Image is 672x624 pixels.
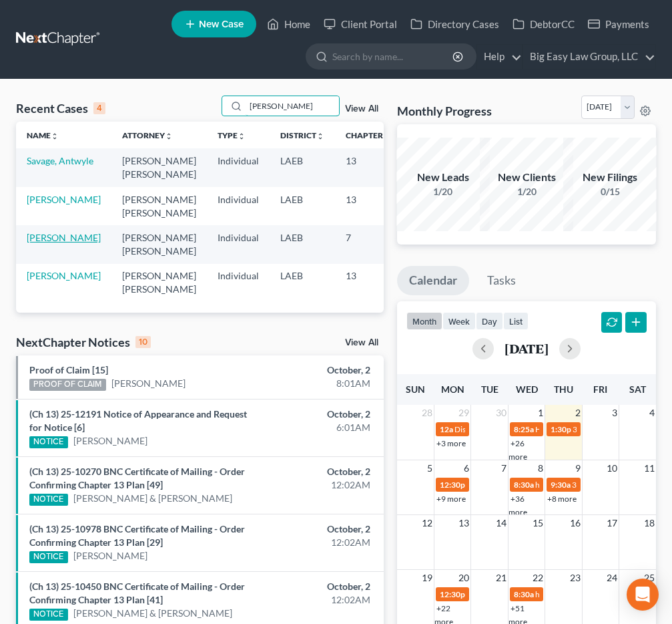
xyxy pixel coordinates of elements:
[266,465,370,478] div: October, 2
[574,460,582,476] span: 9
[420,570,434,586] span: 19
[335,264,402,302] td: 13
[477,45,522,69] a: Help
[551,480,571,490] span: 9:30a
[457,515,470,531] span: 13
[563,170,657,185] div: New Filings
[457,570,470,586] span: 20
[396,185,490,198] div: 1/20
[629,383,646,395] span: Sat
[29,551,68,563] div: NOTICE
[643,515,656,531] span: 18
[514,480,534,490] span: 8:30a
[500,460,508,476] span: 7
[270,264,335,302] td: LAEB
[316,132,324,140] i: unfold_more
[270,148,335,186] td: LAEB
[537,405,545,421] span: 1
[436,494,466,504] a: +9 more
[535,589,638,599] span: hearing for [PERSON_NAME]
[111,225,207,263] td: [PERSON_NAME] [PERSON_NAME]
[505,341,549,355] h2: [DATE]
[29,523,245,548] a: (Ch 13) 25-10978 BNC Certificate of Mailing - Order Confirming Chapter 13 Plan [29]
[514,424,534,434] span: 8:25a
[73,434,147,448] a: [PERSON_NAME]
[440,480,465,490] span: 12:30p
[73,607,232,620] a: [PERSON_NAME] & [PERSON_NAME]
[537,460,545,476] span: 8
[404,12,506,36] a: Directory Cases
[29,581,245,605] a: (Ch 13) 25-10450 BNC Certificate of Mailing - Order Confirming Chapter 13 Plan [41]
[523,45,655,69] a: Big Easy Law Group, LLC
[397,266,469,295] a: Calendar
[111,377,186,390] a: [PERSON_NAME]
[440,424,453,434] span: 12a
[73,549,147,563] a: [PERSON_NAME]
[27,194,101,205] a: [PERSON_NAME]
[266,377,370,390] div: 8:01AM
[345,104,378,114] a: View All
[476,312,503,330] button: day
[29,364,108,375] a: Proof of Claim [15]
[569,515,582,531] span: 16
[648,405,656,421] span: 4
[266,536,370,549] div: 12:02AM
[207,264,270,302] td: Individual
[29,408,247,433] a: (Ch 13) 25-12191 Notice of Appearance and Request for Notice [6]
[93,102,105,114] div: 4
[569,570,582,586] span: 23
[16,334,151,350] div: NextChapter Notices
[441,383,464,395] span: Mon
[207,148,270,186] td: Individual
[480,170,573,185] div: New Clients
[266,580,370,593] div: October, 2
[135,336,151,348] div: 10
[509,494,527,517] a: +36 more
[266,593,370,607] div: 12:02AM
[122,130,173,140] a: Attorneyunfold_more
[280,130,324,140] a: Districtunfold_more
[266,363,370,377] div: October, 2
[266,421,370,434] div: 6:01AM
[440,589,465,599] span: 12:30p
[29,466,245,490] a: (Ch 13) 25-10270 BNC Certificate of Mailing - Order Confirming Chapter 13 Plan [49]
[605,570,619,586] span: 24
[266,408,370,421] div: October, 2
[345,338,378,347] a: View All
[420,515,434,531] span: 12
[551,424,571,434] span: 1:30p
[27,270,101,281] a: [PERSON_NAME]
[346,130,391,140] a: Chapterunfold_more
[554,383,573,395] span: Thu
[111,264,207,302] td: [PERSON_NAME] [PERSON_NAME]
[531,570,545,586] span: 22
[494,515,508,531] span: 14
[406,383,425,395] span: Sun
[29,379,106,391] div: PROOF OF CLAIM
[494,405,508,421] span: 30
[29,494,68,506] div: NOTICE
[420,405,434,421] span: 28
[335,187,402,225] td: 13
[454,424,584,434] span: Discharge Date for [PERSON_NAME]
[199,19,244,29] span: New Case
[627,579,659,611] div: Open Intercom Messenger
[396,170,490,185] div: New Leads
[581,12,656,36] a: Payments
[27,232,101,243] a: [PERSON_NAME]
[475,266,528,295] a: Tasks
[266,478,370,492] div: 12:02AM
[509,438,527,462] a: +26 more
[397,103,492,119] h3: Monthly Progress
[406,312,442,330] button: month
[535,480,638,490] span: hearing for [PERSON_NAME]
[643,460,656,476] span: 11
[506,12,581,36] a: DebtorCC
[270,187,335,225] td: LAEB
[605,460,619,476] span: 10
[111,187,207,225] td: [PERSON_NAME] [PERSON_NAME]
[426,460,434,476] span: 5
[643,570,656,586] span: 25
[270,225,335,263] td: LAEB
[442,312,476,330] button: week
